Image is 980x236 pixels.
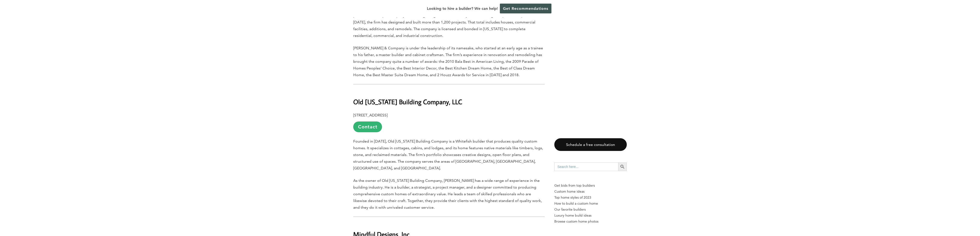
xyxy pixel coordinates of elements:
a: Get Recommendations [500,4,551,13]
a: Schedule a free consultation [554,138,627,151]
iframe: Drift Widget Chat Controller [956,212,974,230]
a: Contact [353,121,382,132]
input: Search here... [554,162,618,171]
span: [PERSON_NAME] & Company is under the leadership of its namesake, who started at an early age as a... [353,46,543,77]
span: Founded in [DATE], Old [US_STATE] Building Company is a Whitefish builder that produces quality c... [353,139,543,170]
b: [STREET_ADDRESS] [353,113,388,117]
b: Old [US_STATE] Building Company, LLC [353,98,462,106]
a: Browse custom home photos [554,219,627,224]
a: Custom home ideas [554,189,627,195]
span: As the owner of Old [US_STATE] Building Company, [PERSON_NAME] has a wide range of experience in ... [353,178,542,210]
a: Top home styles of 2023 [554,195,627,201]
a: Our favorite builders [554,207,627,213]
svg: Search [620,164,625,169]
a: How to build a custom home [554,201,627,207]
p: Get bids from top builders [554,183,627,189]
a: Luxury home build ideas [554,213,627,219]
